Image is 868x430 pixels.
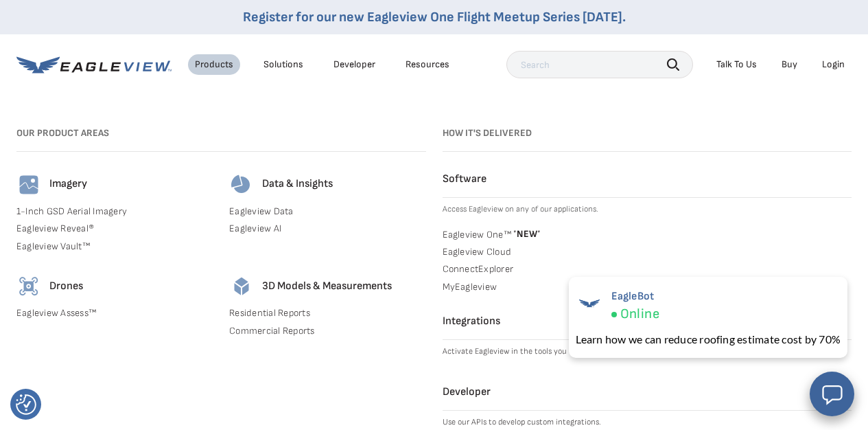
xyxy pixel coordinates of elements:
h4: Software [443,172,852,187]
h4: Data & Insights [262,177,333,192]
div: Learn how we can reduce roofing estimate cost by 70% [576,331,841,348]
a: Eagleview Assess™ [16,307,213,319]
a: Integrations Activate Eagleview in the tools you use [DATE]. [443,315,852,358]
div: Products [195,58,233,71]
p: Activate Eagleview in the tools you use [DATE]. [443,346,852,358]
a: MyEagleview [443,281,852,293]
a: Developer Use our APIs to develop custom integrations. [443,385,852,429]
div: Solutions [263,58,303,71]
a: Register for our new Eagleview One Flight Meetup Series [DATE]. [243,9,626,25]
a: ConnectExplorer [443,263,852,275]
a: Eagleview AI [229,223,425,235]
img: Revisit consent button [16,394,36,415]
h3: How it's Delivered [443,128,852,139]
a: Eagleview Data [229,205,425,218]
a: Eagleview Cloud [443,246,852,258]
h4: Imagery [49,177,87,192]
h4: Drones [49,280,83,294]
img: EagleBot [576,290,603,317]
a: Eagleview Reveal® [16,223,213,235]
p: Access Eagleview on any of our applications. [443,203,852,216]
h4: Integrations [443,315,852,329]
div: Talk To Us [716,58,757,71]
div: Login [822,58,845,71]
span: NEW [511,228,541,240]
a: Eagleview One™ *NEW* [443,227,852,240]
h4: Developer [443,385,852,400]
span: Online [620,306,659,323]
div: Resources [406,58,449,71]
h4: 3D Models & Measurements [262,280,392,294]
a: Commercial Reports [229,325,425,337]
img: drones-icon.svg [16,274,41,299]
img: data-icon.svg [229,172,254,197]
a: Residential Reports [229,307,425,319]
button: Consent Preferences [16,394,36,415]
a: 1-Inch GSD Aerial Imagery [16,205,213,218]
a: Eagleview Vault™ [16,240,213,253]
input: Search [506,51,693,78]
p: Use our APIs to develop custom integrations. [443,416,852,429]
span: EagleBot [611,290,659,303]
img: imagery-icon.svg [16,172,41,197]
button: Open chat window [810,372,854,416]
a: Buy [782,58,797,71]
img: 3d-models-icon.svg [229,274,254,299]
h3: Our Product Areas [16,128,426,139]
a: Developer [333,58,375,71]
